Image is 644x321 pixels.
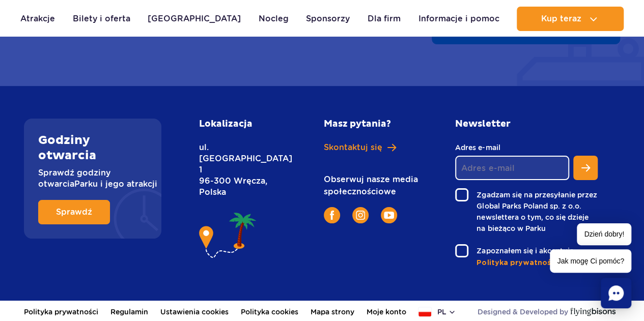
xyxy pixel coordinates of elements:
[73,7,130,31] a: Bilety i oferta
[455,156,569,180] input: Adres e-mail
[356,211,365,220] img: Instagram
[38,200,110,224] a: Sprawdź
[455,188,598,234] label: Zgadzam się na przesyłanie przez Global Parks Poland sp. z o.o. newslettera o tym, co się dzieje ...
[56,208,92,216] span: Sprawdź
[368,7,401,31] a: Dla firm
[324,173,423,198] p: Obserwuj nasze media społecznościowe
[573,156,598,180] button: Zapisz się do newslettera
[384,212,394,219] img: YouTube
[455,244,598,257] label: Zapoznałem się i akceptuję
[570,308,615,316] img: Flying Bisons
[324,142,423,153] a: Skontaktuj się
[601,278,631,308] div: Chat
[478,307,568,317] span: Designed & Developed by
[455,142,569,153] label: Adres e-mail
[418,307,456,317] button: pl
[38,133,147,163] h2: Godziny otwarcia
[324,119,423,130] h2: Masz pytania?
[324,142,382,153] span: Skontaktuj się
[455,119,598,130] h2: Newsletter
[330,211,334,220] img: Facebook
[199,142,278,198] p: ul. [GEOGRAPHIC_DATA] 1 96-300 Wręcza, Polska
[38,167,147,190] p: Sprawdź godziny otwarcia Parku i jego atrakcji
[148,7,241,31] a: [GEOGRAPHIC_DATA]
[477,258,557,268] span: Polityka prywatności
[477,257,598,268] a: Polityka prywatności
[259,7,289,31] a: Nocleg
[541,14,581,23] span: Kup teraz
[577,223,631,245] span: Dzień dobry!
[306,7,350,31] a: Sponsorzy
[550,249,631,273] span: Jak mogę Ci pomóc?
[199,119,278,130] h2: Lokalizacja
[418,7,499,31] a: Informacje i pomoc
[517,7,624,31] button: Kup teraz
[20,7,55,31] a: Atrakcje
